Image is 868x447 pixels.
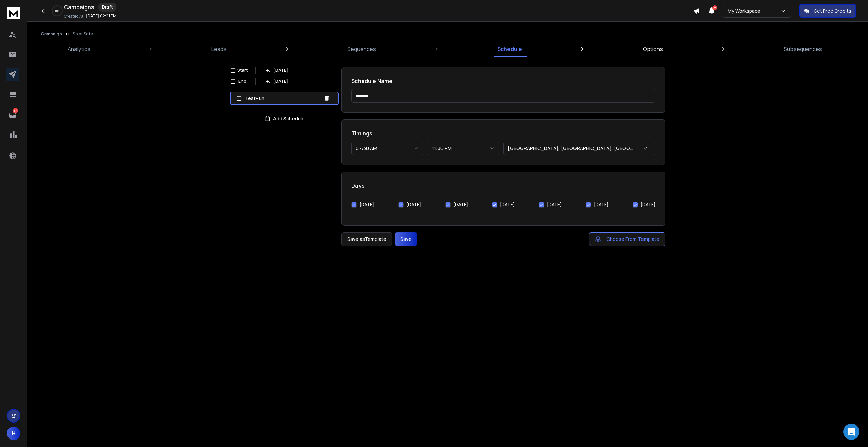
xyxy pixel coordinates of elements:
[86,13,117,19] p: [DATE] 02:21 PM
[68,45,90,53] p: Analytics
[547,202,562,208] label: [DATE]
[594,202,608,208] label: [DATE]
[395,232,417,246] button: Save
[343,41,380,57] a: Sequences
[453,202,468,208] label: [DATE]
[406,202,421,208] label: [DATE]
[428,142,500,155] button: 11:30 PM
[351,129,655,137] h1: Timings
[351,77,655,85] h1: Schedule Name
[814,7,851,14] p: Get Free Credits
[341,232,392,246] button: Save asTemplate
[500,202,515,208] label: [DATE]
[207,41,231,57] a: Leads
[780,41,826,57] a: Subsequences
[728,7,763,14] p: My Workspace
[784,45,822,53] p: Subsequences
[360,202,374,208] label: [DATE]
[7,7,20,19] img: logo
[641,202,655,208] label: [DATE]
[211,45,227,53] p: Leads
[7,427,20,440] button: H
[230,112,339,126] button: Add Schedule
[273,79,288,84] p: [DATE]
[508,145,637,152] p: [GEOGRAPHIC_DATA], [GEOGRAPHIC_DATA], [GEOGRAPHIC_DATA] (UTC+7:00)
[639,41,667,57] a: Options
[351,182,655,190] h1: Days
[347,45,376,53] p: Sequences
[643,45,663,53] p: Options
[6,108,19,121] a: 87
[712,5,717,10] span: 25
[13,108,18,113] p: 87
[589,232,665,246] button: Choose From Template
[64,14,84,19] p: Created At:
[497,45,522,53] p: Schedule
[41,31,62,37] button: Campaign
[64,3,94,11] h1: Campaigns
[843,424,859,440] div: Open Intercom Messenger
[237,68,248,73] p: Start
[73,31,93,37] p: Solar Safe
[55,9,59,13] p: 0 %
[351,142,423,155] button: 07:30 AM
[493,41,526,57] a: Schedule
[98,3,116,12] div: Draft
[606,236,660,243] span: Choose From Template
[273,68,288,73] p: [DATE]
[245,95,321,102] p: TestRun
[238,79,246,84] p: End
[799,4,856,18] button: Get Free Credits
[64,41,95,57] a: Analytics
